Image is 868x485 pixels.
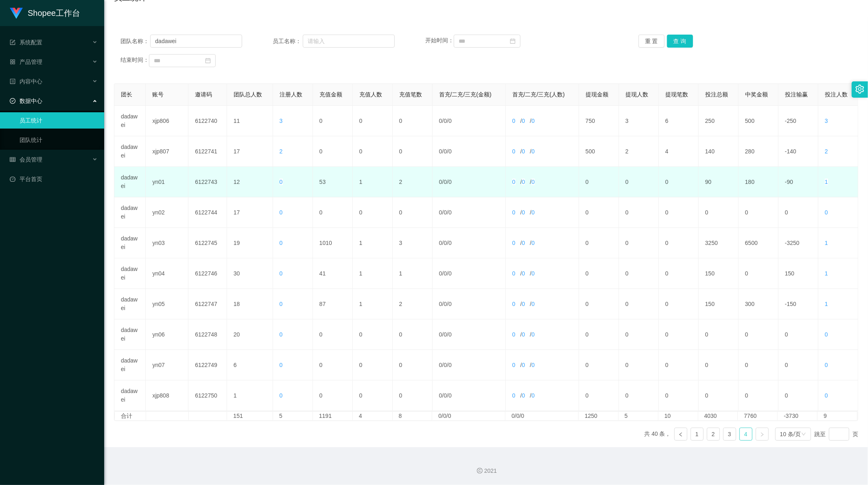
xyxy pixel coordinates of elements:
[115,412,146,420] td: 合计
[10,157,15,162] i: 图标: table
[579,136,619,167] td: 500
[739,380,778,411] td: 0
[506,380,579,411] td: / /
[658,412,698,420] td: 10
[433,350,506,380] td: / /
[444,148,447,155] span: 0
[699,136,739,167] td: 140
[512,118,516,124] span: 0
[665,91,688,98] span: 提现笔数
[393,319,433,350] td: 0
[510,38,516,44] i: 图标: calendar
[439,118,442,124] span: 0
[227,289,273,319] td: 18
[699,380,739,411] td: 0
[579,380,619,411] td: 0
[659,167,699,197] td: 0
[707,428,720,441] li: 2
[659,136,699,167] td: 4
[531,331,535,338] span: 0
[699,197,739,228] td: 0
[707,428,719,440] a: 2
[433,167,506,197] td: / /
[778,258,818,289] td: 150
[825,118,828,124] span: 3
[393,289,433,319] td: 2
[280,209,283,216] span: 0
[150,35,242,48] input: 请输入
[738,412,778,420] td: 7760
[353,350,393,380] td: 0
[506,197,579,228] td: / /
[444,331,447,338] span: 0
[280,270,283,277] span: 0
[439,392,442,399] span: 0
[512,392,516,399] span: 0
[114,258,146,289] td: dadawei
[120,57,149,63] span: 结束时间：
[10,59,15,65] i: 图标: appstore-o
[659,197,699,228] td: 0
[699,350,739,380] td: 0
[439,240,442,246] span: 0
[444,362,447,368] span: 0
[448,240,452,246] span: 0
[393,106,433,136] td: 0
[353,167,393,197] td: 1
[531,270,535,277] span: 0
[20,112,98,129] a: 员工统计
[778,289,818,319] td: -150
[353,228,393,258] td: 1
[825,179,828,185] span: 1
[353,412,393,420] td: 4
[579,412,619,420] td: 1250
[10,59,42,65] span: 产品管理
[506,106,579,136] td: / /
[280,362,283,368] span: 0
[313,136,353,167] td: 0
[444,209,447,216] span: 0
[439,331,442,338] span: 0
[280,179,283,185] span: 0
[195,91,212,98] span: 邀请码
[146,167,188,197] td: yn01
[146,319,188,350] td: yn06
[313,412,353,420] td: 1191
[146,106,188,136] td: xjp806
[227,136,273,167] td: 17
[667,35,693,48] button: 查 询
[579,106,619,136] td: 750
[825,209,828,216] span: 0
[659,350,699,380] td: 0
[448,362,452,368] span: 0
[433,319,506,350] td: / /
[188,380,227,411] td: 6122750
[522,331,525,338] span: 0
[433,258,506,289] td: / /
[393,350,433,380] td: 0
[778,412,818,420] td: -3730
[739,319,778,350] td: 0
[522,240,525,246] span: 0
[10,98,42,104] span: 数据中心
[825,362,828,368] span: 0
[855,85,864,94] i: 图标: setting
[10,98,15,104] i: 图标: check-circle-o
[313,350,353,380] td: 0
[760,432,765,437] i: 图标: right
[353,136,393,167] td: 0
[353,380,393,411] td: 0
[432,412,505,420] td: 0/0/0
[188,106,227,136] td: 6122740
[801,432,806,437] i: 图标: down
[522,179,525,185] span: 0
[619,228,659,258] td: 0
[146,350,188,380] td: yn07
[359,91,382,98] span: 充值人数
[739,136,778,167] td: 280
[739,289,778,319] td: 300
[439,209,442,216] span: 0
[579,167,619,197] td: 0
[393,258,433,289] td: 1
[659,228,699,258] td: 0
